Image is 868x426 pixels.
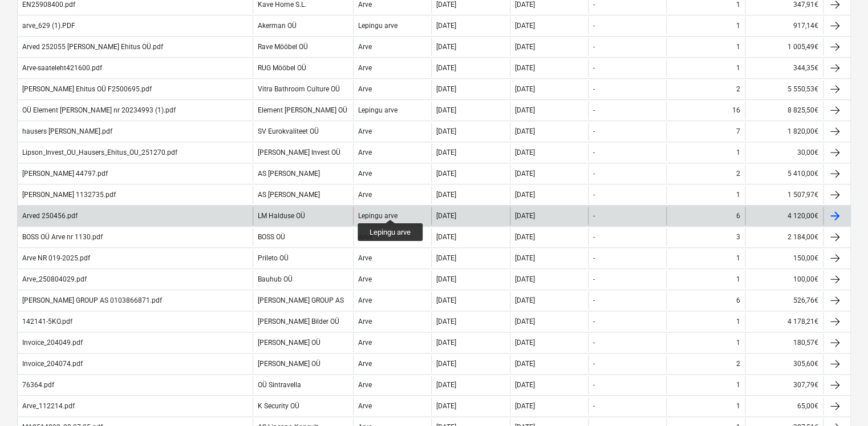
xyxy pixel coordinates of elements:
div: Arve [358,402,372,410]
div: [DATE] [515,212,535,220]
div: 1 005,49€ [745,38,823,56]
div: OÜ Element [PERSON_NAME] nr 20234993 (1).pdf [22,106,176,114]
div: Arve_112214.pdf [22,402,75,410]
div: [PERSON_NAME] 1132735.pdf [22,191,116,199]
div: 1 [736,43,740,51]
div: [DATE] [515,402,535,410]
div: - [593,402,595,410]
div: 142141-5KO.pdf [22,318,72,325]
div: 150,00€ [745,249,823,267]
div: [DATE] [436,402,456,410]
div: Akerman OÜ [258,22,297,30]
div: LM Halduse OÜ [258,212,305,220]
div: Bauhub OÜ [258,275,293,283]
div: [PERSON_NAME] 44797.pdf [22,170,108,178]
div: 1 [736,22,740,30]
div: - [593,254,595,262]
div: Element [PERSON_NAME] OÜ [258,106,347,114]
div: [DATE] [515,296,535,304]
div: Arved 250456.pdf [22,212,78,220]
div: [DATE] [436,275,456,283]
div: - [593,318,595,325]
div: [PERSON_NAME] Ehitus OÜ F2500695.pdf [22,85,152,93]
div: [DATE] [436,318,456,325]
div: [DATE] [515,360,535,368]
div: Arve NR 019-2025.pdf [22,254,90,262]
div: Arve_250804029.pdf [22,275,87,283]
div: Vitra Bathroom Culture OÜ [258,85,340,93]
div: [DATE] [515,233,535,241]
div: [DATE] [515,254,535,262]
div: [DATE] [436,1,456,9]
div: - [593,296,595,304]
div: Arve [358,296,372,304]
div: [DATE] [515,43,535,51]
div: 6 [736,296,740,304]
div: 100,00€ [745,270,823,288]
div: AS [PERSON_NAME] [258,191,320,199]
div: 6 [736,212,740,220]
div: - [593,43,595,51]
div: - [593,148,595,156]
div: [DATE] [515,106,535,114]
div: [DATE] [436,127,456,135]
div: [PERSON_NAME] GROUP AS 0103866871.pdf [22,296,162,304]
div: - [593,212,595,220]
div: [DATE] [436,254,456,262]
div: [PERSON_NAME] OÜ [258,360,321,368]
div: Arve [358,85,372,93]
div: Arve [358,1,372,9]
div: Lepingu arve [358,106,398,114]
div: [DATE] [436,148,456,156]
div: Arve [358,339,372,347]
div: [DATE] [436,85,456,93]
div: EN25908400.pdf [22,1,75,9]
div: 1 [736,254,740,262]
div: 1 [736,191,740,199]
div: [DATE] [436,381,456,389]
div: [DATE] [515,22,535,30]
div: 76364.pdf [22,381,54,389]
div: Prileto OÜ [258,254,289,262]
div: OÜ Sintravella [258,381,301,389]
div: Invoice_204049.pdf [22,339,83,347]
div: 1 [736,339,740,347]
div: 307,79€ [745,376,823,394]
div: 2 [736,85,740,93]
div: 30,00€ [745,143,823,162]
div: 5 550,53€ [745,80,823,98]
div: [DATE] [436,233,456,241]
div: - [593,233,595,241]
div: Lepingu arve [358,212,398,220]
div: 917,14€ [745,17,823,35]
div: [DATE] [436,360,456,368]
div: RUG Mööbel OÜ [258,64,306,72]
div: Arve [358,318,372,325]
div: 526,76€ [745,291,823,310]
div: [PERSON_NAME] Bilder OÜ [258,318,339,325]
div: 1 820,00€ [745,122,823,140]
div: [DATE] [515,64,535,72]
div: - [593,191,595,199]
div: hausers [PERSON_NAME].pdf [22,127,112,135]
div: 4 120,00€ [745,207,823,225]
div: 1 507,97€ [745,186,823,204]
div: K Security OÜ [258,402,299,410]
div: Arved 252055 [PERSON_NAME] Ehitus OÜ.pdf [22,43,163,51]
div: - [593,381,595,389]
div: 2 184,00€ [745,228,823,246]
div: BOSS OÜ Arve nr 1130.pdf [22,233,103,241]
div: 344,35€ [745,59,823,77]
div: [DATE] [515,127,535,135]
div: [DATE] [436,43,456,51]
div: - [593,106,595,114]
div: - [593,127,595,135]
div: [DATE] [515,1,535,9]
div: 65,00€ [745,397,823,415]
div: 7 [736,127,740,135]
div: Arve [358,43,372,51]
div: [DATE] [436,22,456,30]
div: Arve [358,191,372,199]
div: Lepingu arve [358,22,398,30]
div: Arve [358,275,372,283]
